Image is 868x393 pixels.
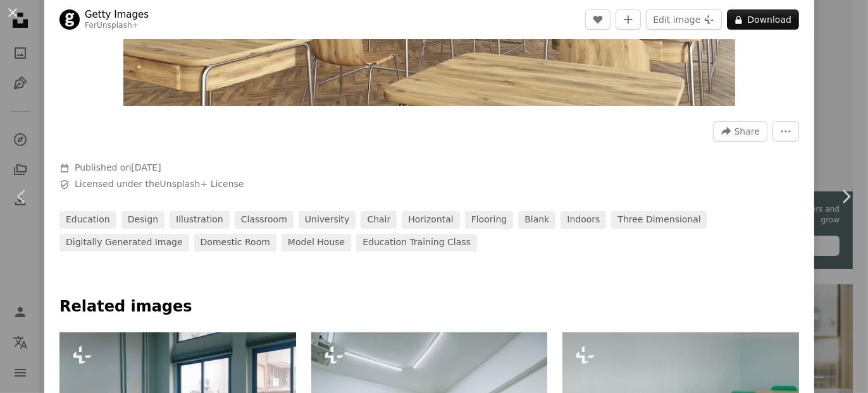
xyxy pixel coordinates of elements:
a: Getty Images [85,8,149,21]
a: education training class [356,234,477,251]
button: More Actions [772,121,799,142]
a: illustration [170,211,230,229]
div: For [85,21,149,31]
a: Unsplash+ License [160,179,244,189]
span: Licensed under the [75,178,244,191]
img: Go to Getty Images's profile [59,9,80,30]
a: classroom [235,211,294,229]
a: model house [282,234,351,251]
span: Published on [75,162,161,172]
a: horizontal [402,211,459,229]
a: indoors [561,211,606,229]
a: chair [361,211,397,229]
a: education [59,211,116,229]
a: design [121,211,164,229]
button: Edit image [646,9,722,30]
a: flooring [465,211,513,229]
a: Unsplash+ [97,21,139,30]
button: Download [727,9,799,30]
a: three dimensional [611,211,707,229]
button: Share this image [713,121,767,142]
button: Like [585,9,611,30]
a: blank [518,211,555,229]
a: digitally generated image [59,234,189,251]
a: domestic room [194,234,276,251]
button: Add to Collection [616,9,641,30]
time: April 14, 2023 at 11:44:59 PM GMT+8 [131,162,161,172]
span: Share [735,122,760,141]
a: university [299,211,356,229]
h4: Related images [59,297,799,317]
a: Next [824,136,868,257]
